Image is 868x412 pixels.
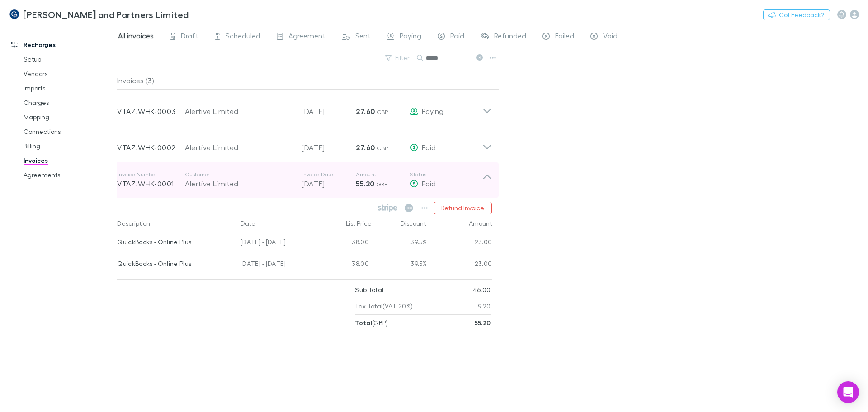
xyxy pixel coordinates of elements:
[117,232,233,251] div: QuickBooks - Online Plus
[302,171,356,178] p: Invoice Date
[450,31,464,43] span: Paid
[302,142,356,153] p: [DATE]
[603,31,618,43] span: Void
[400,31,421,43] span: Paying
[356,171,410,178] p: Amount
[837,381,859,403] div: Open Intercom Messenger
[117,171,185,178] p: Invoice Number
[117,178,185,189] p: VTAZJWHK-0001
[14,66,122,81] a: Vendors
[381,52,415,63] button: Filter
[14,52,122,66] a: Setup
[288,31,325,43] span: Agreement
[478,298,491,314] p: 9.20
[226,31,260,43] span: Scheduled
[110,126,499,162] div: VTAZJWHK-0002Alertive Limited[DATE]27.60 GBPPaid
[763,9,830,20] button: Got Feedback?
[355,319,372,327] strong: Total
[410,171,482,178] p: Status
[185,178,292,189] div: Alertive Limited
[422,107,443,115] span: Paying
[117,142,185,153] p: VTAZJWHK-0002
[318,232,373,254] div: 38.00
[373,254,427,276] div: 39.5%
[356,143,375,152] strong: 27.60
[422,179,436,188] span: Paid
[14,168,122,182] a: Agreements
[377,145,388,152] span: GBP
[23,9,189,20] h3: [PERSON_NAME] and Partners Limited
[377,109,388,115] span: GBP
[110,90,499,126] div: VTAZJWHK-0003Alertive Limited[DATE]27.60 GBPPaying
[237,254,318,276] div: [DATE] - [DATE]
[473,282,491,298] p: 46.00
[14,139,122,153] a: Billing
[118,31,154,43] span: All invoices
[355,282,383,298] p: Sub Total
[377,181,388,188] span: GBP
[110,162,499,198] div: Invoice NumberVTAZJWHK-0001CustomerAlertive LimitedInvoice Date[DATE]Amount55.20 GBPStatusPaid
[9,9,19,20] img: Coates and Partners Limited's Logo
[2,38,122,52] a: Recharges
[14,110,122,124] a: Mapping
[14,153,122,168] a: Invoices
[427,232,492,254] div: 23.00
[434,202,492,214] button: Refund Invoice
[302,106,356,117] p: [DATE]
[14,81,122,95] a: Imports
[494,31,526,43] span: Refunded
[475,319,491,327] strong: 55.20
[356,107,375,116] strong: 27.60
[302,178,356,189] p: [DATE]
[237,232,318,254] div: [DATE] - [DATE]
[185,106,292,117] div: Alertive Limited
[117,254,233,273] div: QuickBooks - Online Plus
[318,254,373,276] div: 38.00
[14,95,122,110] a: Charges
[117,106,185,117] p: VTAZJWHK-0003
[555,31,574,43] span: Failed
[14,124,122,139] a: Connections
[355,31,371,43] span: Sent
[356,179,374,188] strong: 55.20
[185,171,292,178] p: Customer
[185,142,292,153] div: Alertive Limited
[181,31,198,43] span: Draft
[355,298,413,314] p: Tax Total (VAT 20%)
[427,254,492,276] div: 23.00
[355,315,388,331] p: ( GBP )
[4,4,194,25] a: [PERSON_NAME] and Partners Limited
[373,232,427,254] div: 39.5%
[422,143,436,152] span: Paid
